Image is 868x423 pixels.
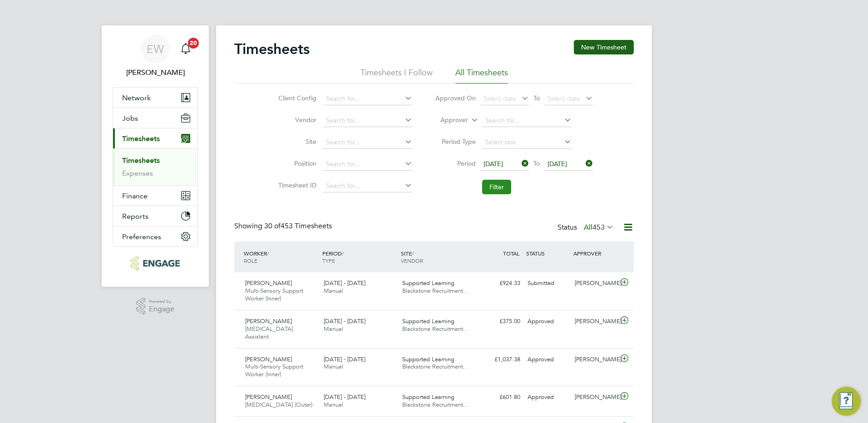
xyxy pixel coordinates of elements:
label: Vendor [276,116,316,124]
label: Position [276,159,316,167]
span: Select date [547,94,580,103]
div: Approved [524,314,571,329]
input: Search for... [323,114,412,127]
span: Manual [324,363,343,370]
span: [PERSON_NAME] [245,355,292,363]
span: 20 [188,38,199,49]
span: Blackstone Recruitment… [402,287,469,295]
div: Showing [234,221,334,231]
span: Blackstone Recruitment… [402,401,469,408]
a: Expenses [122,169,153,177]
span: [PERSON_NAME] [245,317,292,325]
span: To [531,157,542,169]
div: [PERSON_NAME] [571,314,618,329]
label: Site [276,138,316,146]
span: 30 of [264,221,281,231]
button: Filter [482,180,511,194]
label: Approved On [435,94,476,102]
span: Supported Learning [402,393,454,401]
span: Manual [324,401,343,408]
div: Status [557,221,616,234]
a: EW[PERSON_NAME] [113,34,198,78]
div: PERIOD [320,245,399,269]
div: [PERSON_NAME] [571,352,618,367]
span: Powered by [149,298,174,305]
span: EW [147,43,164,55]
nav: Main navigation [102,25,209,287]
label: All [584,223,614,232]
span: Engage [149,305,174,313]
span: Blackstone Recruitment… [402,325,469,333]
span: Reports [122,212,148,221]
button: Network [113,88,197,108]
span: Select date [483,94,516,103]
span: [DATE] [483,160,503,168]
div: £601.80 [477,390,524,405]
span: Finance [122,192,148,200]
button: Finance [113,186,197,206]
input: Search for... [482,114,572,127]
span: Multi-Sensory Support Worker (Inner) [245,363,303,378]
span: Timesheets [122,134,160,143]
span: [DATE] - [DATE] [324,393,365,401]
span: [DATE] - [DATE] [324,279,365,287]
div: WORKER [242,245,320,269]
button: Jobs [113,108,197,128]
div: £375.00 [477,314,524,329]
button: Timesheets [113,128,197,148]
label: Period [435,159,476,167]
span: [DATE] [547,160,567,168]
span: / [267,250,269,257]
span: [MEDICAL_DATA] (Outer) [245,401,312,408]
span: Manual [324,287,343,295]
span: Preferences [122,232,161,241]
button: Reports [113,206,197,226]
span: Blackstone Recruitment… [402,363,469,370]
span: [PERSON_NAME] [245,279,292,287]
span: 453 [592,223,605,232]
label: Client Config [276,94,316,102]
button: Preferences [113,226,197,246]
div: Timesheets [113,148,197,185]
div: Submitted [524,276,571,291]
button: Engage Resource Center [832,387,861,416]
img: blackstonerecruitment-logo-retina.png [131,256,179,271]
span: 453 Timesheets [264,221,332,231]
span: TYPE [322,257,335,264]
button: New Timesheet [574,40,634,54]
div: £1,037.38 [477,352,524,367]
a: Powered byEngage [136,298,175,315]
li: Timesheets I Follow [360,67,433,84]
li: All Timesheets [455,67,508,84]
span: Multi-Sensory Support Worker (Inner) [245,287,303,302]
a: 20 [177,34,195,64]
span: Supported Learning [402,317,454,325]
span: Jobs [122,114,138,123]
span: Manual [324,325,343,333]
input: Select one [482,136,572,149]
div: [PERSON_NAME] [571,390,618,405]
span: / [412,250,414,257]
span: TOTAL [503,250,519,257]
span: To [531,92,542,104]
span: [MEDICAL_DATA] Assistant [245,325,293,340]
a: Timesheets [122,156,160,165]
span: / [342,250,344,257]
span: Supported Learning [402,355,454,363]
span: [PERSON_NAME] [245,393,292,401]
span: Ella Wratten [113,67,198,78]
label: Timesheet ID [276,181,316,189]
span: VENDOR [401,257,423,264]
span: Network [122,93,151,102]
div: [PERSON_NAME] [571,276,618,291]
div: SITE [399,245,477,269]
span: [DATE] - [DATE] [324,317,365,325]
div: Approved [524,390,571,405]
label: Approver [427,116,468,125]
label: Period Type [435,138,476,146]
a: Go to home page [113,256,198,271]
div: STATUS [524,245,571,261]
input: Search for... [323,136,412,149]
span: ROLE [244,257,257,264]
input: Search for... [323,180,412,192]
